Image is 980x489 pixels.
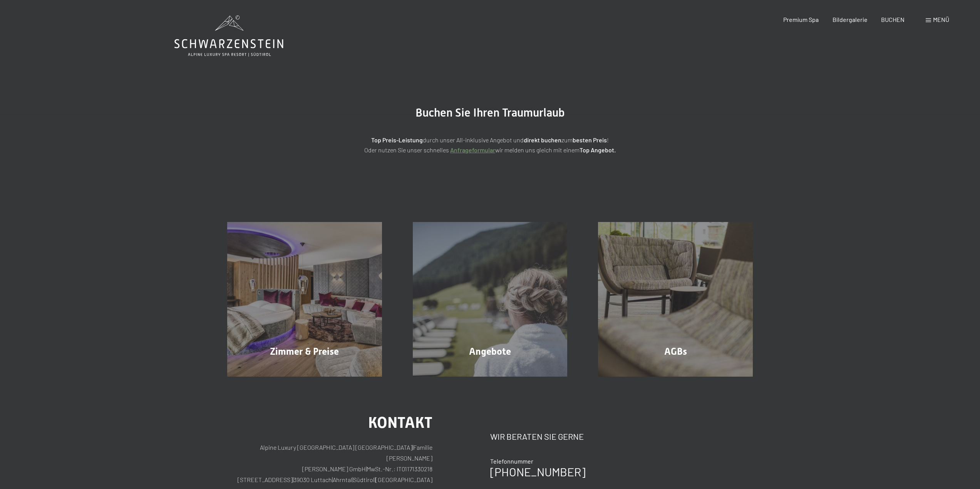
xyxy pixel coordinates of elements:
[833,16,868,23] a: Bildergalerie
[490,431,584,441] span: Wir beraten Sie gerne
[212,222,397,377] a: Buchung Zimmer & Preise
[450,146,495,154] a: Anfrageformular
[933,16,949,23] span: Menü
[371,136,423,144] strong: Top Preis-Leistung
[298,135,683,155] p: durch unser All-inklusive Angebot und zum ! Oder nutzen Sie unser schnelles wir melden uns gleich...
[332,476,333,483] span: |
[368,414,432,432] span: Kontakt
[583,222,768,377] a: Buchung AGBs
[469,346,511,357] span: Angebote
[375,476,375,483] span: |
[573,136,607,144] strong: besten Preis
[412,444,413,451] span: |
[580,146,616,154] strong: Top Angebot.
[490,457,533,465] span: Telefonnummer
[664,346,687,357] span: AGBs
[415,106,565,119] span: Buchen Sie Ihren Traumurlaub
[270,346,339,357] span: Zimmer & Preise
[524,136,561,144] strong: direkt buchen
[293,476,293,483] span: |
[397,222,583,377] a: Buchung Angebote
[366,465,367,472] span: |
[783,16,819,23] a: Premium Spa
[227,442,432,485] p: Alpine Luxury [GEOGRAPHIC_DATA] [GEOGRAPHIC_DATA] Familie [PERSON_NAME] [PERSON_NAME] GmbH MwSt.-...
[490,465,585,479] a: [PHONE_NUMBER]
[881,16,905,23] a: BUCHEN
[352,476,353,483] span: |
